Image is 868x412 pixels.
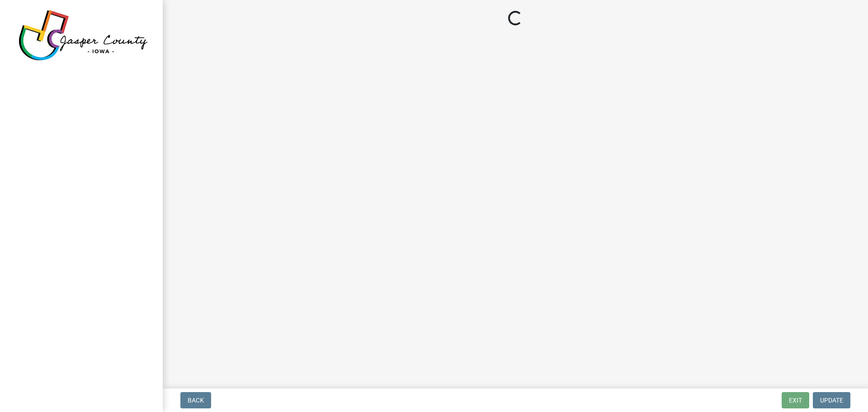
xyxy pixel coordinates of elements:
button: Exit [782,392,809,408]
button: Back [180,392,211,408]
button: Update [813,392,850,408]
img: Jasper County, Iowa [18,9,148,61]
span: Back [188,397,204,404]
span: Update [820,397,843,404]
